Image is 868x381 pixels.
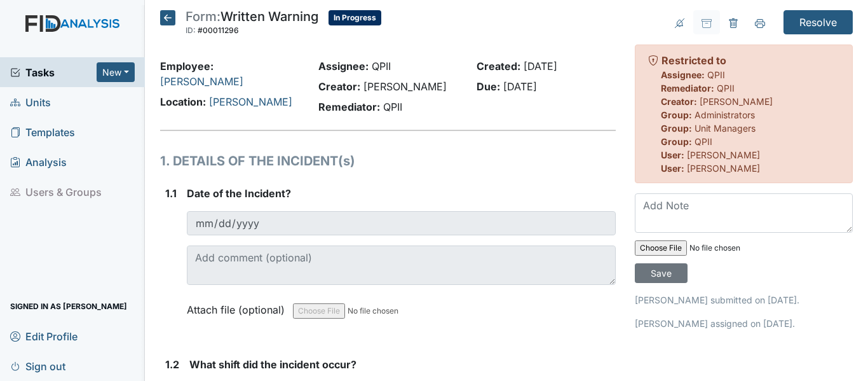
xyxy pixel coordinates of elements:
[695,109,755,120] span: Administrators
[503,80,537,93] span: [DATE]
[477,60,520,73] strong: Created:
[661,83,714,94] strong: Remediator:
[661,69,705,80] strong: Assignee:
[687,149,760,160] span: [PERSON_NAME]
[707,69,725,80] span: QPII
[160,75,243,88] a: [PERSON_NAME]
[695,123,756,134] span: Unit Managers
[198,25,239,35] span: #00011296
[10,326,78,346] span: Edit Profile
[695,136,712,147] span: QPII
[318,100,380,113] strong: Remediator:
[372,60,391,73] span: QPII
[10,356,65,376] span: Sign out
[661,149,684,160] strong: User:
[329,10,381,25] span: In Progress
[477,80,500,93] strong: Due:
[209,95,292,108] a: [PERSON_NAME]
[187,295,290,317] label: Attach file (optional)
[783,10,853,34] input: Resolve
[10,122,75,142] span: Templates
[687,163,760,174] span: [PERSON_NAME]
[383,100,402,113] span: QPII
[186,9,220,24] span: Form:
[318,60,369,73] strong: Assignee:
[189,358,356,371] span: What shift did the incident occur?
[661,136,692,147] strong: Group:
[661,123,692,134] strong: Group:
[318,80,360,93] strong: Creator:
[165,186,177,201] label: 1.1
[717,83,735,94] span: QPII
[10,92,51,112] span: Units
[165,357,179,372] label: 1.2
[661,109,692,120] strong: Group:
[186,10,318,38] div: Written Warning
[160,151,616,170] h1: 1. DETAILS OF THE INCIDENT(s)
[97,62,135,82] button: New
[10,65,97,80] a: Tasks
[524,60,557,73] span: [DATE]
[635,317,853,330] p: [PERSON_NAME] assigned on [DATE].
[661,54,726,67] strong: Restricted to
[635,293,853,307] p: [PERSON_NAME] submitted on [DATE].
[661,163,684,174] strong: User:
[661,96,697,107] strong: Creator:
[10,152,67,172] span: Analysis
[160,95,206,108] strong: Location:
[160,60,214,73] strong: Employee:
[700,96,773,107] span: [PERSON_NAME]
[186,25,196,35] span: ID:
[363,80,447,93] span: [PERSON_NAME]
[187,187,291,200] span: Date of the Incident?
[635,263,688,283] input: Save
[10,296,127,316] span: Signed in as [PERSON_NAME]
